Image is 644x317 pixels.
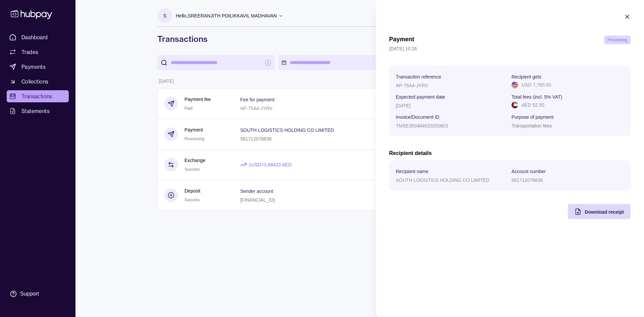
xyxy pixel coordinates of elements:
[512,74,541,80] p: Recipient gets
[522,101,544,109] p: AED 52.50
[522,81,551,89] p: USD 7,760.00
[396,103,411,108] p: [DATE]
[389,36,414,44] h1: Payment
[389,150,631,157] h2: Recipient details
[396,83,428,88] p: AP-75A4-JYRV
[607,38,627,42] span: Processing
[396,114,439,120] p: Invoice/Document ID
[396,74,441,80] p: Transaction reference
[512,177,543,183] p: 561712076838
[396,123,448,128] p: TMSE353484620250603
[512,114,553,120] p: Purpose of payment
[568,204,631,219] button: Download receipt
[512,82,518,88] img: us
[389,45,631,52] p: [DATE] 10:26
[512,102,518,108] img: ae
[396,169,428,174] p: Recipient name
[396,177,489,183] p: SOUTH LOGISTICS HOLDING CO LIMITED
[512,169,546,174] p: Account number
[512,123,552,128] p: Transportation fees
[585,209,624,215] span: Download receipt
[512,94,562,100] p: Total fees (incl. 5% VAT)
[396,94,445,100] p: Expected payment date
